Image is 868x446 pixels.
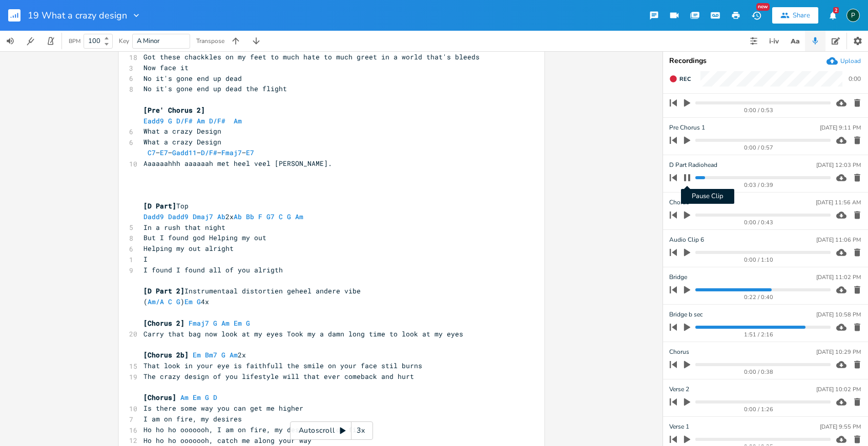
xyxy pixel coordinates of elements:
span: C [168,297,172,306]
span: – – – – – [143,148,258,157]
span: Chorus [669,347,689,357]
div: Transpose [196,38,224,44]
span: Dmaj7 [193,212,213,221]
span: ( ) 4x [143,297,209,306]
span: I [143,254,148,264]
span: Gadd11 [172,148,197,157]
span: No it's gone end up dead [143,74,242,83]
span: Am [180,393,189,402]
div: 0:00 / 1:10 [687,257,831,263]
span: 19 What a crazy design [28,11,127,20]
span: Fmaj7 [189,318,209,328]
span: G [176,297,180,306]
span: G [205,393,209,402]
span: Chorus [669,198,689,207]
span: D/F# [176,116,193,125]
span: D/F# [209,116,225,125]
span: Em [234,318,242,328]
span: The crazy design of you lifestyle will that ever comeback and hurt [143,372,414,381]
div: 0:00 / 1:26 [687,407,831,412]
div: [DATE] 11:56 AM [816,200,861,205]
span: What a crazy Design [143,126,221,136]
span: But I found god Helping my out [143,233,266,242]
span: Fmaj7 [221,148,242,157]
span: Am [234,116,242,125]
div: [DATE] 11:06 PM [816,237,861,243]
div: [DATE] 11:02 PM [816,274,861,280]
div: 0:00 / 0:53 [687,108,831,113]
div: BPM [69,38,80,44]
span: I am on fire, my desires [143,414,242,423]
span: Pre Chorus 1 [669,123,705,133]
button: Rec [665,71,695,87]
span: Verse 2 [669,385,689,394]
div: [DATE] 12:03 PM [816,162,861,168]
span: E7 [160,148,168,157]
div: 0:00 / 0:43 [687,220,831,225]
span: Bridge b sec [669,310,703,320]
div: 0:00 [849,76,861,82]
div: 3x [352,421,370,440]
span: Is there some way you can get me higher [143,403,303,413]
span: Ab [234,212,242,221]
div: 1:51 / 2:16 [687,332,831,337]
button: P [846,4,860,27]
span: In a rush that night [143,223,225,232]
span: 2x [143,350,246,359]
span: [D Part] [143,201,176,210]
span: F [258,212,262,221]
span: [D Part 2] [143,286,184,295]
div: Autoscroll [290,421,373,440]
span: Now face it [143,63,189,72]
span: D [213,393,217,402]
span: What a crazy Design [143,137,221,146]
span: Am/A [148,297,164,306]
div: 0:03 / 0:39 [687,182,831,188]
span: That look in your eye is faithfull the smile on your face stil burns [143,361,422,370]
span: G [221,350,225,359]
span: G [287,212,291,221]
span: Am [230,350,238,359]
span: C7 [148,148,156,157]
div: Upload [840,57,861,65]
button: Upload [826,55,861,67]
div: New [756,3,770,11]
div: Recordings [669,57,862,65]
span: Bridge [669,272,687,282]
span: Rec [679,75,691,83]
button: 2 [822,6,843,25]
span: No it's gone end up dead the flight [143,84,287,93]
span: D/F# [201,148,217,157]
span: Instrumentaal distortien geheel andere vibe [143,286,361,295]
div: [DATE] 10:29 PM [816,349,861,355]
span: Aaaaaahhh aaaaaah met heel veel [PERSON_NAME]. [143,159,332,168]
span: [Chorus 2] [143,318,184,328]
span: Dadd9 [143,212,164,221]
span: Helping my out alright [143,244,234,253]
span: Eadd9 [143,116,164,125]
span: Verse 1 [669,422,689,432]
div: [DATE] 9:55 PM [820,424,861,430]
div: [DATE] 10:02 PM [816,387,861,392]
span: Am [221,318,230,328]
div: Piepo [846,9,860,22]
button: Pause Clip [680,169,694,186]
span: A Minor [137,36,160,46]
span: C [279,212,283,221]
span: Am [197,116,205,125]
span: G [197,297,201,306]
span: Ho ho ho ooooooh, I am on fire, my desires are on fire [143,425,365,434]
span: [Chorus] [143,393,176,402]
span: 2x [143,212,312,221]
span: Got these chackkles on my feet to much hate to much greet in a world that's bleeds [143,52,480,61]
div: Share [793,11,810,20]
span: G7 [266,212,275,221]
span: Bb [246,212,254,221]
span: [Pre' Chorus 2] [143,105,205,115]
div: 2 [833,7,839,13]
span: Em [184,297,193,306]
span: D Part Radiohead [669,160,717,170]
button: New [746,6,767,25]
div: Key [119,38,129,44]
span: G [246,318,250,328]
